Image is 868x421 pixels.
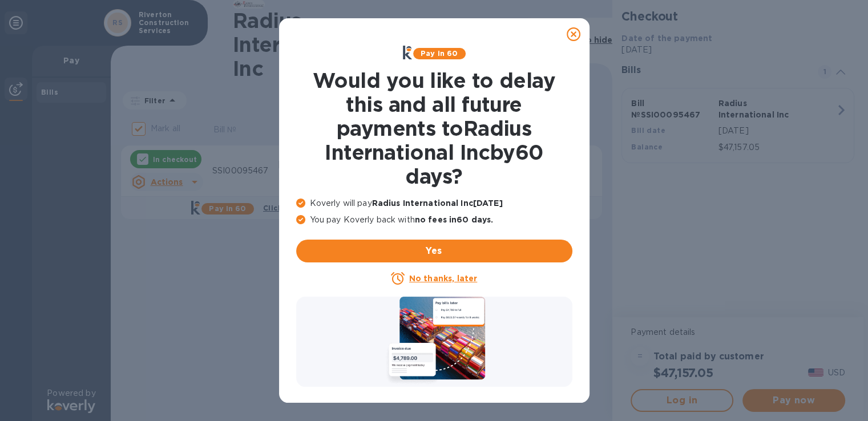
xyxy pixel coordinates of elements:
b: Pay in 60 [421,49,458,58]
span: Yes [305,244,563,258]
b: no fees in 60 days . [415,215,493,224]
u: No thanks, later [409,274,477,283]
p: You pay Koverly back with [296,214,572,226]
b: Radius International Inc [DATE] [372,199,503,208]
button: Yes [296,240,572,262]
h1: Would you like to delay this and all future payments to Radius International Inc by 60 days ? [296,68,572,188]
p: Koverly will pay [296,197,572,209]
